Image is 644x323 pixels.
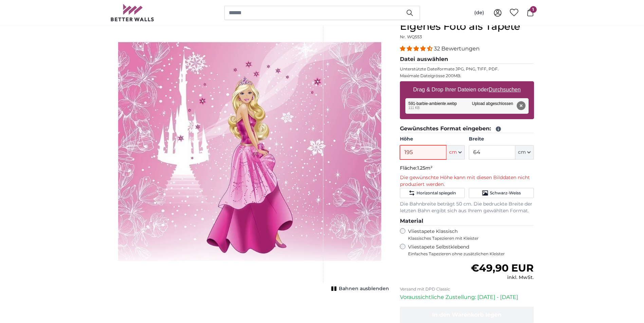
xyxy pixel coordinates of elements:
legend: Gewünschtes Format eingeben: [400,125,534,133]
span: 32 Bewertungen [434,45,480,52]
button: In den Warenkorb legen [400,307,534,323]
h1: Eigenes Foto als Tapete [400,20,534,33]
label: Höhe [400,136,465,143]
div: 1 of 1 [110,20,389,291]
button: Schwarz-Weiss [469,188,534,198]
label: Drag & Drop Ihrer Dateien oder [410,83,523,96]
img: Betterwalls [110,4,154,21]
p: Unterstützte Dateiformate JPG, PNG, TIFF, PDF. [400,66,534,72]
span: 1.25m² [417,165,433,171]
button: cm [446,145,465,159]
span: cm [518,149,526,156]
span: Nr. WQ553 [400,34,422,39]
button: (de) [469,7,490,19]
p: Maximale Dateigrösse 200MB. [400,73,534,79]
span: 1 [530,6,537,13]
label: Breite [469,136,534,143]
button: cm [515,145,534,159]
span: 4.31 stars [400,45,434,52]
p: Fläche: [400,165,534,172]
span: €49,90 EUR [471,262,534,274]
span: cm [449,149,457,156]
button: Bahnen ausblenden [329,284,389,294]
span: In den Warenkorb legen [432,311,501,318]
div: inkl. MwSt. [471,274,534,281]
u: Durchsuchen [489,87,520,92]
span: Einfaches Tapezieren ohne zusätzlichen Kleister [408,251,534,257]
label: Vliestapete Selbstklebend [408,244,534,257]
legend: Datei auswählen [400,55,534,64]
span: Bahnen ausblenden [339,285,389,292]
span: Horizontal spiegeln [417,190,456,196]
legend: Material [400,217,534,225]
button: Horizontal spiegeln [400,188,465,198]
span: Schwarz-Weiss [490,190,521,196]
p: Voraussichtliche Zustellung: [DATE] - [DATE] [400,293,534,301]
p: Die gewünschte Höhe kann mit diesen Bilddaten nicht produziert werden. [400,174,534,188]
label: Vliestapete Klassisch [408,228,528,241]
p: Versand mit DPD Classic [400,286,534,292]
span: Klassisches Tapezieren mit Kleister [408,236,528,241]
p: Die Bahnbreite beträgt 50 cm. Die bedruckte Breite der letzten Bahn ergibt sich aus Ihrem gewählt... [400,201,534,214]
